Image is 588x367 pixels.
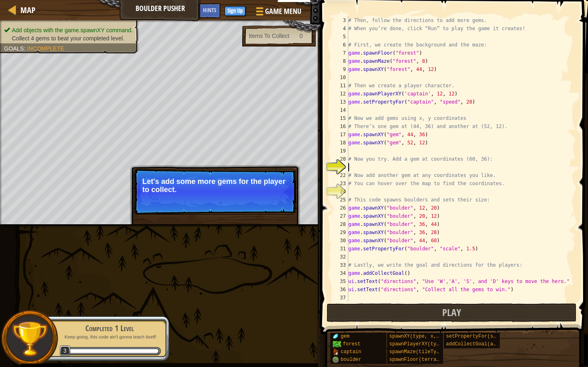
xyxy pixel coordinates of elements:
div: 21 [332,163,348,171]
span: Play [442,306,461,319]
p: Keep going, this code ain't gonna teach itself! [58,334,161,340]
div: 28 [332,220,348,228]
span: Hints [203,6,216,14]
div: 25 [332,196,348,204]
span: captain [341,349,361,355]
div: 35 [332,277,348,285]
p: Let's add some more gems for the player to collect. [143,177,287,194]
span: spawnXY(type, x, y) [389,334,445,339]
div: 29 [332,228,348,237]
div: 6 [332,41,348,49]
span: Collect 4 gems to beat your completed level. [12,35,124,42]
span: Incomplete [27,45,64,52]
div: 19 [332,147,348,155]
span: addCollectGoal(amount) [446,341,510,347]
div: 5 [332,33,348,41]
div: 22 [332,171,348,179]
li: Add objects with the game.spawnXY command. [4,26,133,34]
span: setPropertyFor(spawnType, key, value) [446,334,555,339]
span: Add objects with the game.spawnXY command. [12,27,133,33]
img: portrait.png [332,349,339,355]
button: Ask AI [177,3,199,18]
div: 10 [332,73,348,82]
span: Game Menu [265,6,301,17]
button: Sign Up [225,6,245,16]
div: 30 [332,237,348,245]
div: 9 [332,65,348,73]
div: 20 [332,155,348,163]
div: Items To Collect [249,32,289,40]
div: 36 [332,285,348,294]
span: spawnPlayerXY(type, x, y) [389,341,463,347]
div: 0 [300,32,303,40]
div: 7 [332,49,348,57]
div: 32 [332,253,348,261]
div: 24 [332,188,348,196]
div: 33 [332,261,348,269]
span: gem [341,334,350,339]
div: 11 [332,82,348,90]
div: 26 [332,204,348,212]
div: 17 [332,130,348,139]
button: Play [327,303,577,322]
div: 12 [332,90,348,98]
span: 3 [60,345,71,356]
div: 31 [332,245,348,253]
span: spawnMaze(tileType, seed) [389,349,463,355]
img: portrait.png [332,356,339,363]
span: Ask AI [181,6,195,14]
img: trees_1.png [332,341,341,347]
li: Collect 4 gems to beat your completed level. [4,34,133,42]
div: 37 [332,294,348,302]
div: 16 [332,122,348,130]
div: Completed 1 Level [58,323,161,334]
img: trophy.png [11,320,48,357]
span: forest [343,341,361,347]
a: Map [16,4,36,15]
div: 27 [332,212,348,220]
img: portrait.png [332,333,339,340]
span: boulder [341,357,361,363]
div: 34 [332,269,348,277]
div: 13 [332,98,348,106]
button: Game Menu [249,3,306,22]
div: 3 [332,16,348,24]
span: spawnFloor(terrainType, seed) [389,357,474,363]
span: Goals [4,45,24,52]
div: 18 [332,139,348,147]
div: 23 [332,179,348,188]
div: 4 [332,24,348,33]
span: : [24,45,27,52]
div: 14 [332,106,348,114]
div: 8 [332,57,348,65]
span: Map [20,4,36,15]
div: 15 [332,114,348,122]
